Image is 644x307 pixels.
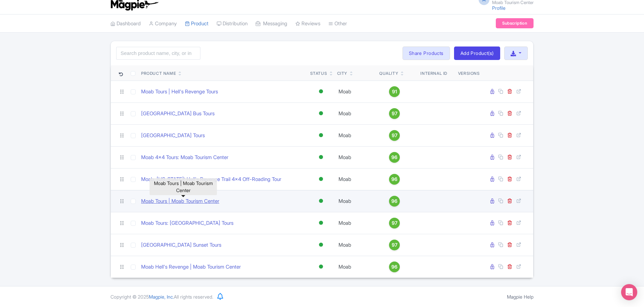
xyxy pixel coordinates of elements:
[18,39,24,44] img: tab_domain_overview_orange.svg
[334,102,377,124] td: Moab
[379,108,410,119] a: 97
[310,70,327,76] div: Status
[185,14,208,33] a: Product
[621,284,637,300] div: Open Intercom Messenger
[110,14,141,33] a: Dashboard
[379,86,410,97] a: 91
[379,262,410,272] a: 96
[106,293,217,300] div: Copyright © 2025 All rights reserved.
[507,294,534,300] a: Magpie Help
[318,196,324,206] div: Active
[141,154,228,161] a: Moab 4x4 Tours: Moab Tourism Center
[334,234,377,256] td: Moab
[334,124,377,146] td: Moab
[150,178,217,195] div: Moab Tours | Moab Tourism Center
[334,146,377,168] td: Moab
[318,87,324,96] div: Active
[337,70,347,76] div: City
[26,40,60,44] div: Domain Overview
[334,190,377,212] td: Moab
[455,65,483,81] th: Versions
[391,176,397,183] span: 96
[413,65,455,81] th: Internal ID
[492,5,506,11] a: Profile
[318,240,324,250] div: Active
[67,39,72,44] img: tab_keywords_by_traffic_grey.svg
[256,14,287,33] a: Messaging
[295,14,320,33] a: Reviews
[141,176,281,183] a: Moab, [US_STATE]: Hell's Revenge Trail 4x4 Off-Roading Tour
[379,152,410,163] a: 96
[392,219,397,227] span: 97
[392,241,397,249] span: 97
[392,110,397,117] span: 97
[141,70,176,76] div: Product Name
[391,197,397,205] span: 96
[392,132,397,139] span: 97
[492,0,534,5] small: Moab Tourism Center
[379,130,410,141] a: 97
[318,130,324,140] div: Active
[318,109,324,118] div: Active
[318,174,324,184] div: Active
[328,14,347,33] a: Other
[11,11,16,16] img: logo_orange.svg
[141,197,219,205] a: Moab Tours | Moab Tourism Center
[379,218,410,228] a: 97
[391,154,397,161] span: 96
[141,110,215,118] a: [GEOGRAPHIC_DATA] Bus Tours
[334,81,377,102] td: Moab
[454,47,500,60] a: Add Product(s)
[141,219,233,227] a: Moab Tours: [GEOGRAPHIC_DATA] Tours
[496,18,534,28] a: Subscription
[334,168,377,190] td: Moab
[379,196,410,207] a: 96
[217,14,248,33] a: Distribution
[318,262,324,272] div: Active
[149,14,177,33] a: Company
[19,11,33,16] div: v 4.0.25
[116,47,200,60] input: Search product name, city, or interal id
[18,18,74,23] div: Domain: [DOMAIN_NAME]
[11,18,16,23] img: website_grey.svg
[334,256,377,278] td: Moab
[318,152,324,162] div: Active
[149,294,174,300] span: Magpie, Inc.
[141,263,241,271] a: Moab Hell's Revenge | Moab Tourism Center
[141,88,218,96] a: Moab Tours | Hell's Revenge Tours
[334,212,377,234] td: Moab
[379,174,410,185] a: 96
[141,241,221,249] a: [GEOGRAPHIC_DATA] Sunset Tours
[318,218,324,228] div: Active
[74,40,114,44] div: Keywords by Traffic
[379,240,410,250] a: 97
[402,47,450,60] a: Share Products
[392,88,397,95] span: 91
[391,263,397,271] span: 96
[379,70,398,76] div: Quality
[141,132,205,140] a: [GEOGRAPHIC_DATA] Tours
